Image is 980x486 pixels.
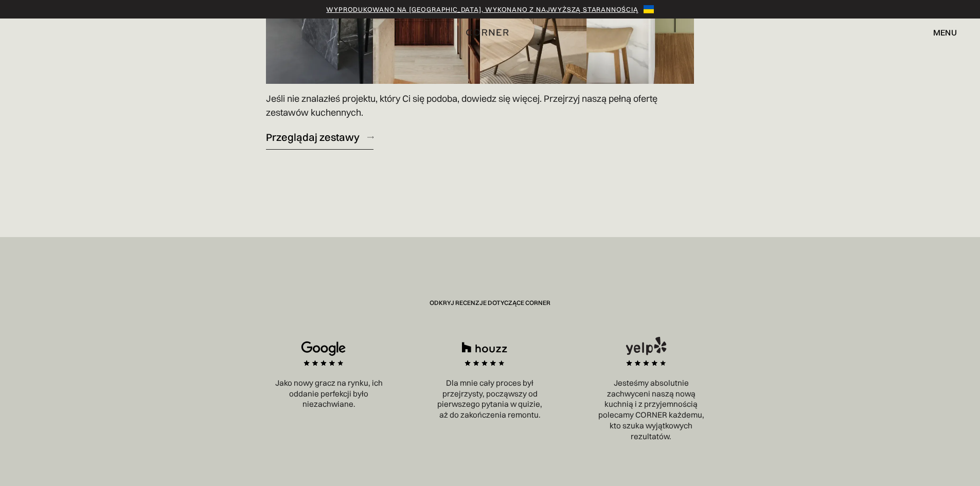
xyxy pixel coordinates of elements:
font: Wyprodukowano na [GEOGRAPHIC_DATA], wykonano z najwyższą starannością [326,5,638,13]
font: Odkryj recenzje dotyczące Corner [430,299,550,307]
font: Dla mnie cały proces był przejrzysty, począwszy od pierwszego pytania w quizie, aż do zakończenia... [437,378,542,420]
font: Jesteśmy absolutnie zachwyceni naszą nową kuchnią i z przyjemnością polecamy CORNER każdemu, kto ... [598,378,704,441]
div: menu [923,24,957,41]
a: dom [454,26,527,39]
font: Przeglądaj zestawy [266,131,360,143]
font: Jako nowy gracz na rynku, ich oddanie perfekcji było niezachwiane. [275,378,383,409]
a: Przeglądaj zestawy [266,124,373,150]
font: Jeśli nie znalazłeś projektu, który Ci się podoba, dowiedz się więcej. Przejrzyj naszą pełną ofer... [266,93,657,118]
font: menu [933,27,957,38]
a: Wyprodukowano na [GEOGRAPHIC_DATA], wykonano z najwyższą starannością [326,4,638,14]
